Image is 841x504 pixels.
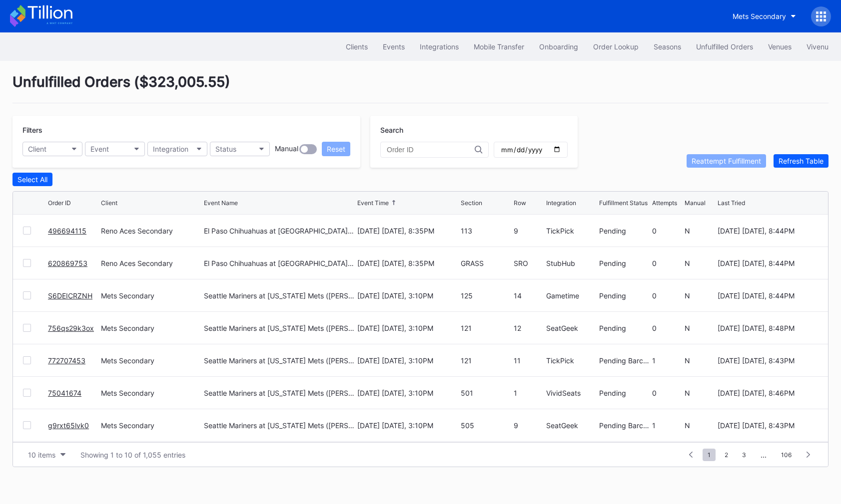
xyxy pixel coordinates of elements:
div: Unfulfilled Orders ( $323,005.55 ) [12,73,829,103]
div: Reno Aces Secondary [101,227,201,235]
span: 1 [703,449,716,461]
div: [DATE] [DATE], 3:10PM [357,324,458,332]
div: 14 [514,291,544,300]
button: Integrations [412,37,466,56]
div: [DATE] [DATE], 8:35PM [357,227,458,235]
div: Order ID [48,199,71,207]
div: Pending [599,389,650,397]
div: 0 [652,227,682,235]
div: Integration [546,199,576,207]
div: Integrations [420,42,459,51]
input: Order ID [387,146,475,154]
div: Manual [685,199,706,207]
button: Onboarding [532,37,586,56]
div: 1 [652,356,682,365]
div: Seattle Mariners at [US_STATE] Mets ([PERSON_NAME] Bobblehead Giveaway) [204,291,355,300]
button: Client [22,142,82,156]
div: Attempts [652,199,677,207]
div: [DATE] [DATE], 8:43PM [718,421,818,430]
div: Pending [599,259,650,267]
button: Vivenu [799,37,836,56]
div: Refresh Table [779,157,824,165]
button: Seasons [646,37,689,56]
div: Mets Secondary [101,324,201,332]
button: Status [210,142,270,156]
div: El Paso Chihuahuas at [GEOGRAPHIC_DATA] Aces [204,227,355,235]
div: 9 [514,227,544,235]
div: El Paso Chihuahuas at [GEOGRAPHIC_DATA] Aces [204,259,355,267]
a: 620869753 [48,259,87,267]
div: N [685,421,715,430]
div: Select All [17,175,47,184]
div: Events [383,42,405,51]
div: Event Time [357,199,389,207]
div: [DATE] [DATE], 8:46PM [718,389,818,397]
div: Event Name [204,199,238,207]
a: 772707453 [48,356,85,365]
div: Event [90,145,109,153]
div: Mets Secondary [733,12,786,20]
button: Reattempt Fulfillment [687,154,766,168]
div: Status [215,145,236,153]
div: 11 [514,356,544,365]
div: Fulfillment Status [599,199,648,207]
div: Mets Secondary [101,291,201,300]
div: N [685,356,715,365]
div: TickPick [546,356,597,365]
button: Mets Secondary [725,7,804,25]
a: g9rxt65lvk0 [48,421,89,430]
div: 0 [652,259,682,267]
div: [DATE] [DATE], 3:10PM [357,389,458,397]
a: Mobile Transfer [466,37,532,56]
div: ... [753,451,774,459]
div: 9 [514,421,544,430]
div: [DATE] [DATE], 3:10PM [357,356,458,365]
div: Seattle Mariners at [US_STATE] Mets ([PERSON_NAME] Bobblehead Giveaway) [204,356,355,365]
div: Gametime [546,291,597,300]
div: Mobile Transfer [474,42,524,51]
button: Select All [12,173,52,186]
div: Order Lookup [593,42,639,51]
div: 121 [461,324,511,332]
div: 12 [514,324,544,332]
div: Unfulfilled Orders [696,42,753,51]
div: Client [28,145,46,153]
div: Pending Barcode Validation [599,421,650,430]
div: SeatGeek [546,421,597,430]
div: 125 [461,291,511,300]
span: 106 [776,449,797,461]
div: Venues [768,42,792,51]
button: Event [85,142,145,156]
button: 10 items [23,448,70,462]
span: 2 [720,449,733,461]
div: N [685,259,715,267]
a: Order Lookup [586,37,646,56]
div: 505 [461,421,511,430]
div: N [685,389,715,397]
div: Last Tried [718,199,745,207]
div: 0 [652,291,682,300]
div: Reset [327,145,345,153]
div: Pending [599,227,650,235]
button: Venues [761,37,799,56]
div: [DATE] [DATE], 8:44PM [718,291,818,300]
a: 75041674 [48,389,81,397]
div: Filters [22,126,350,134]
div: [DATE] [DATE], 8:43PM [718,356,818,365]
div: 0 [652,324,682,332]
div: 0 [652,389,682,397]
div: [DATE] [DATE], 8:48PM [718,324,818,332]
a: 756qs29k3ox [48,324,94,332]
div: 501 [461,389,511,397]
div: Row [514,199,526,207]
div: TickPick [546,227,597,235]
button: Unfulfilled Orders [689,37,761,56]
button: Events [375,37,412,56]
div: StubHub [546,259,597,267]
div: 10 items [28,451,55,459]
div: N [685,227,715,235]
